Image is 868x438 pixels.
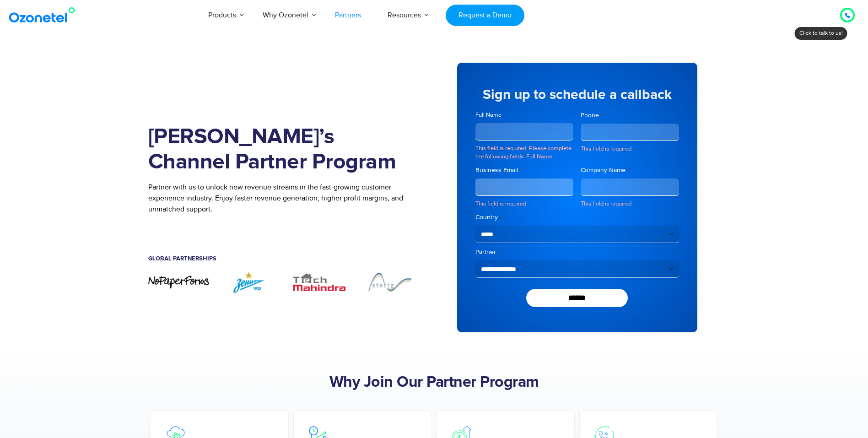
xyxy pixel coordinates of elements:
div: 2 / 7 [218,271,280,293]
div: 3 / 7 [289,271,350,293]
label: Partner [475,248,679,257]
h5: Global Partnerships [148,256,421,262]
div: This field is required. [581,145,679,153]
div: This field is required. [475,200,574,208]
h5: Sign up to schedule a callback [475,88,679,102]
div: 1 / 7 [148,275,210,289]
label: Full Name [475,111,574,119]
a: Request a Demo [446,5,524,26]
p: Partner with us to unlock new revenue streams in the fast-growing customer experience industry. E... [148,182,421,215]
img: nopaperforms [148,275,210,289]
img: Stetig [359,271,421,293]
h1: [PERSON_NAME]’s Channel Partner Program [148,124,421,175]
img: TechMahindra [289,271,350,293]
h2: Why Join Our Partner Program [148,373,720,392]
label: Company Name [581,166,679,175]
div: 4 / 7 [359,271,421,293]
div: This field is required. [581,200,679,208]
label: Phone [581,111,679,120]
img: ZENIT [218,271,280,293]
label: Business Email [475,166,574,175]
label: Country [475,213,679,222]
div: Image Carousel [148,271,421,293]
div: This field is required. Please complete the following fields: Full Name. [475,144,574,161]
